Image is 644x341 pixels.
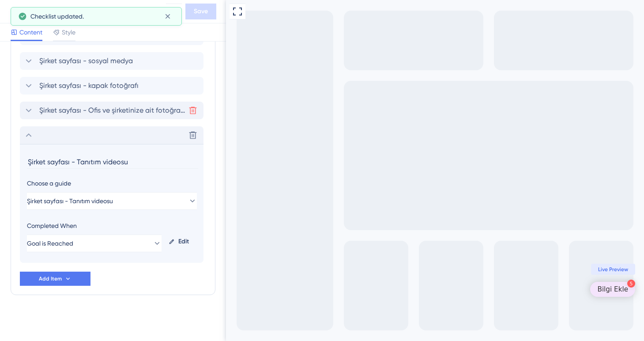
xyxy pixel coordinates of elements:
[28,5,162,18] div: Şirket sayfası checklist (deneme)
[39,56,133,66] span: Şirket sayfası - sosyal medya
[27,155,198,169] input: Header
[39,80,139,91] span: Şirket sayfası - kapak fotoğrafı
[27,235,162,252] button: Goal is Reached
[401,280,409,288] div: 5
[39,105,185,116] span: Şirket sayfası - Ofis ve şirketinize ait fotoğraflar
[19,27,42,38] span: Content
[27,178,196,189] div: Choose a guide
[372,266,402,273] span: Live Preview
[371,285,402,294] div: Bilgi Ekle
[185,4,216,19] button: Save
[27,196,113,206] span: Şirket sayfası - Tanıtım videosu
[20,272,90,286] button: Add Item
[39,275,62,282] span: Add Item
[364,282,409,297] div: Open Bilgi Ekle checklist, remaining modules: 5
[27,220,162,231] div: Completed When
[27,192,197,210] button: Şirket sayfası - Tanıtım videosu
[62,27,75,38] span: Style
[27,238,73,249] span: Goal is Reached
[194,6,208,17] span: Save
[165,231,196,252] div: Edit
[30,11,84,22] span: Checklist updated.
